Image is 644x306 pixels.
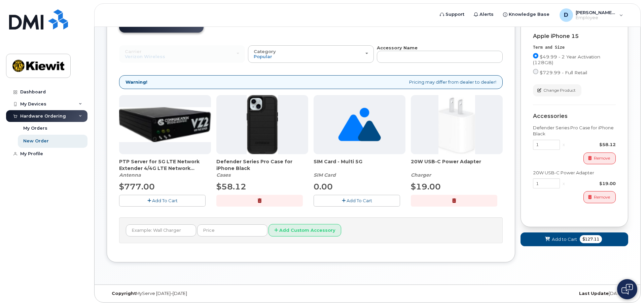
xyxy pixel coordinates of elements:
span: PTP Server for 5G LTE Network Extender 4/4G LTE Network Extender 3 [119,158,211,172]
button: Add To Cart [314,195,400,207]
div: Defender Series Pro Case for iPhone Black [533,125,616,137]
span: Popular [254,54,272,59]
img: Casa_Sysem.png [119,107,211,142]
div: $19.00 [568,180,616,187]
strong: Last Update [579,291,609,296]
div: MyServe [DATE]–[DATE] [107,291,281,296]
span: Order new device and new line [124,23,198,28]
em: Charger [411,172,431,178]
span: $127.11 [580,235,602,243]
span: Change Product [543,87,576,93]
img: Open chat [621,284,633,295]
span: Add To Cart [347,198,372,203]
em: Cases [216,172,230,178]
img: defenderiphone14.png [247,95,278,154]
div: x [560,180,568,187]
span: [PERSON_NAME].Surina [576,10,616,15]
div: [DATE] [454,291,628,296]
div: Defender Series Pro Case for iPhone Black [216,158,308,178]
span: 20W USB-C Power Adapter [411,158,503,172]
span: Employee [576,15,616,20]
a: Knowledge Base [498,8,554,21]
button: Category Popular [248,45,374,63]
span: D [564,11,568,19]
div: Pricing may differ from dealer to dealer! [119,75,503,89]
span: Category [254,49,276,54]
strong: Accessory Name [377,45,418,50]
div: $58.12 [568,141,616,148]
img: no_image_found-2caef05468ed5679b831cfe6fc140e25e0c280774317ffc20a367ab7fd17291e.png [338,95,381,154]
button: Add to Cart $127.11 [521,232,628,246]
strong: Copyright [112,291,136,296]
button: Remove [583,152,616,164]
span: $49.99 - 2 Year Activation (128GB) [533,54,600,65]
input: Example: Wall Charger [126,224,196,236]
span: Add To Cart [152,198,178,203]
span: Add to Cart [552,236,577,243]
span: $729.99 - Full Retail [540,70,587,75]
a: Alerts [469,8,498,21]
span: $19.00 [411,182,441,191]
span: Remove [594,155,610,161]
button: Remove [583,191,616,203]
input: Price [197,224,267,236]
a: Support [435,8,469,21]
span: SIM Card - Multi 5G [314,158,405,172]
div: Term and Size [533,45,616,50]
div: 20W USB-C Power Adapter [533,170,616,176]
span: Support [445,11,464,18]
div: Accessories [533,113,616,119]
span: Knowledge Base [509,11,549,18]
div: Dylan.Surina [555,8,628,22]
span: $58.12 [216,182,246,191]
button: Add To Cart [119,195,206,207]
div: PTP Server for 5G LTE Network Extender 4/4G LTE Network Extender 3 [119,158,211,178]
input: $49.99 - 2 Year Activation (128GB) [533,53,538,58]
input: $729.99 - Full Retail [533,69,538,74]
button: Change Product [533,84,581,96]
span: Remove [594,194,610,200]
img: apple20w.jpg [438,95,475,154]
span: $777.00 [119,182,155,191]
span: Alerts [479,11,494,18]
button: Add Custom Accessory [269,224,341,236]
div: SIM Card - Multi 5G [314,158,405,178]
strong: Warning! [126,79,147,85]
div: x [560,141,568,148]
em: SIM Card [314,172,336,178]
span: 0.00 [314,182,333,191]
em: Antenna [119,172,141,178]
div: 20W USB-C Power Adapter [411,158,503,178]
div: Apple iPhone 15 [533,33,616,39]
span: Defender Series Pro Case for iPhone Black [216,158,308,172]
